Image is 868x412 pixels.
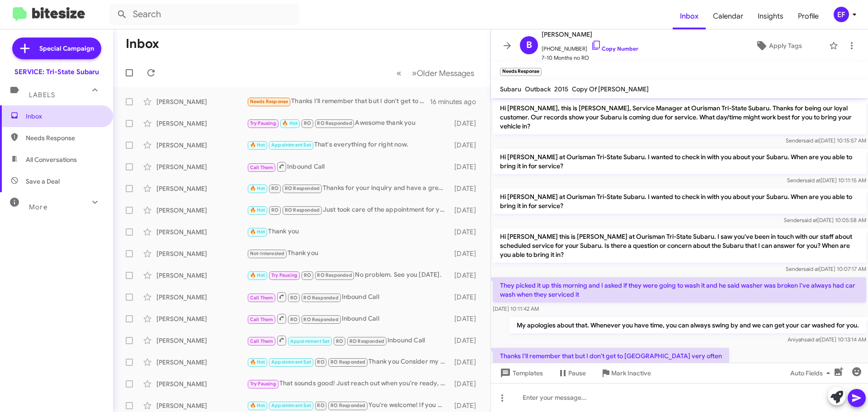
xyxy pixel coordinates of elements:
button: Previous [391,64,407,82]
span: Save a Deal [26,177,60,186]
span: 🔥 Hot [250,207,265,213]
div: Inbound Call [247,335,450,346]
span: Mark Inactive [611,365,651,381]
span: 🔥 Hot [250,359,265,365]
span: Labels [29,91,55,99]
div: [PERSON_NAME] [156,184,247,193]
span: Try Pausing [250,120,276,126]
span: Appointment Set [290,338,330,344]
button: Apply Tags [732,38,825,54]
a: Special Campaign [12,38,101,59]
div: [PERSON_NAME] [156,314,247,323]
span: RO [317,359,324,365]
button: Pause [550,365,593,381]
span: More [29,203,47,211]
a: Profile [791,3,826,29]
div: [PERSON_NAME] [156,249,247,258]
div: [DATE] [450,293,483,302]
span: RO Responded [330,403,365,408]
span: Older Messages [417,68,474,78]
span: 🔥 Hot [282,120,297,126]
p: Thanks I'll remember that but I don't get to [GEOGRAPHIC_DATA] very often [493,348,729,364]
span: [PERSON_NAME] [542,29,638,40]
div: [DATE] [450,271,483,280]
div: [DATE] [450,249,483,258]
div: You're welcome! If you have any other questions or need further assistance, feel free to ask. 🙂 [247,400,450,411]
span: Subaru [500,85,521,93]
span: Templates [498,365,543,381]
span: 🔥 Hot [250,272,265,278]
span: Try Pausing [271,272,297,278]
span: 🔥 Hot [250,229,265,235]
span: RO [271,185,278,191]
span: Call Them [250,295,274,301]
div: [PERSON_NAME] [156,162,247,171]
div: [DATE] [450,184,483,193]
div: Thank you [247,248,450,259]
div: Thank you [247,227,450,237]
span: 7-10 Months no RO [542,53,638,62]
a: Inbox [673,3,706,29]
button: Auto Fields [783,365,841,381]
nav: Page navigation example [392,64,480,82]
span: RO [336,338,343,344]
div: [DATE] [450,336,483,345]
div: [PERSON_NAME] [156,293,247,302]
div: That's everything for right now. [247,140,450,150]
span: Sender [DATE] 10:05:58 AM [784,217,866,223]
span: Outback [525,85,551,93]
span: Auto Fields [790,365,834,381]
div: EF [834,7,849,22]
p: They picked it up this morning and I asked if they were going to wash it and he said washer was b... [493,277,866,303]
div: [PERSON_NAME] [156,227,247,237]
span: Call Them [250,317,274,322]
span: RO [271,207,278,213]
div: Thank you Consider my request for exclusive deal that was posted [247,357,450,367]
span: 🔥 Hot [250,403,265,408]
span: Not-Interested [250,251,285,256]
span: Appointment Set [271,403,311,408]
small: Needs Response [500,68,542,76]
div: [PERSON_NAME] [156,271,247,280]
span: Sender [DATE] 10:11:15 AM [787,177,866,184]
span: said at [803,137,819,144]
div: [PERSON_NAME] [156,141,247,150]
span: Sender [DATE] 10:15:57 AM [786,137,866,144]
span: 🔥 Hot [250,185,265,191]
div: That sounds good! Just reach out when you're ready, and I'll help you schedule the appointment. T... [247,379,450,389]
span: RO [290,317,297,322]
div: [DATE] [450,314,483,323]
span: 🔥 Hot [250,142,265,148]
p: My apologies about that. Whenever you have time, you can always swing by and we can get your car ... [509,317,866,333]
span: RO Responded [330,359,365,365]
span: RO Responded [317,120,352,126]
span: « [396,67,401,79]
span: Special Campaign [39,44,94,53]
a: Calendar [706,3,750,29]
span: Pause [568,365,586,381]
span: RO [317,403,324,408]
span: Inbox [26,112,103,121]
span: Insights [750,3,791,29]
span: Aniyah [DATE] 10:13:14 AM [788,336,866,343]
div: Thanks for your inquiry and have a great weekend. [PERSON_NAME] [247,183,450,194]
span: RO Responded [349,338,384,344]
div: [PERSON_NAME] [156,97,247,106]
span: RO Responded [303,295,338,301]
div: No problem. See you [DATE]. [247,270,450,280]
span: Sender [DATE] 10:07:17 AM [786,265,866,272]
span: Needs Response [250,99,288,104]
span: RO [290,295,297,301]
h1: Inbox [126,37,159,51]
div: Thanks I'll remember that but I don't get to [GEOGRAPHIC_DATA] very often [247,96,430,107]
div: [PERSON_NAME] [156,358,247,367]
div: Inbound Call [247,291,450,303]
span: RO Responded [317,272,352,278]
p: Hi [PERSON_NAME], this is [PERSON_NAME], Service Manager at Ourisman Tri-State Subaru. Thanks for... [493,100,866,134]
div: SERVICE: Tri-State Subaru [14,67,99,76]
div: [DATE] [450,206,483,215]
span: Copy Of [PERSON_NAME] [572,85,649,93]
span: 2015 [554,85,568,93]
